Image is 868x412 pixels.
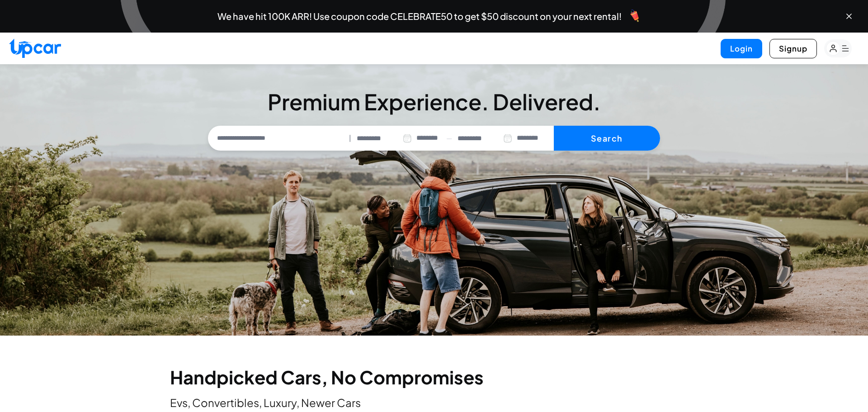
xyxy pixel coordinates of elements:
[349,133,351,143] span: |
[208,89,660,115] h3: Premium Experience. Delivered.
[170,395,698,410] p: Evs, Convertibles, Luxury, Newer Cars
[721,39,762,58] button: Login
[9,38,61,58] img: Upcar Logo
[844,12,854,21] button: Close banner
[769,39,817,58] button: Signup
[446,133,452,143] span: —
[554,126,660,151] button: Search
[217,12,622,21] span: We have hit 100K ARR! Use coupon code CELEBRATE50 to get $50 discount on your next rental!
[170,368,698,386] h2: Handpicked Cars, No Compromises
